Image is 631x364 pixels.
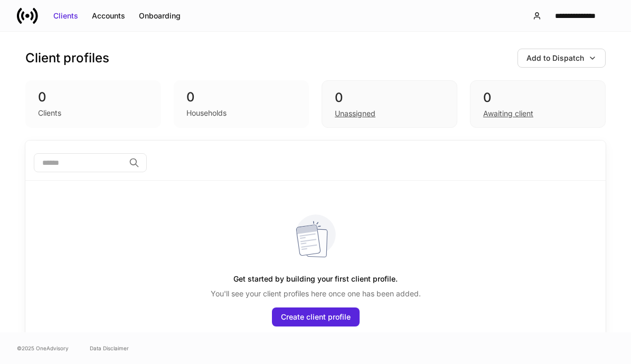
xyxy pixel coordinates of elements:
button: Onboarding [132,7,187,24]
div: 0 [38,89,148,106]
div: 0Awaiting client [470,80,606,128]
div: 0 [335,89,444,106]
div: 0Unassigned [322,80,457,128]
div: Clients [53,11,78,21]
p: You'll see your client profiles here once one has been added. [211,288,421,299]
div: Onboarding [139,11,181,21]
div: Add to Dispatch [526,53,584,63]
button: Add to Dispatch [517,49,606,68]
div: Unassigned [335,108,375,119]
button: Clients [46,7,85,24]
div: Awaiting client [483,108,533,119]
div: Households [186,108,227,118]
h5: Get started by building your first client profile. [233,269,398,288]
button: Accounts [85,7,132,24]
h3: Client profiles [25,50,109,67]
span: © 2025 OneAdvisory [17,344,69,352]
button: Create client profile [272,307,360,326]
div: Accounts [92,11,125,21]
div: Clients [38,108,61,118]
a: Data Disclaimer [90,344,129,352]
div: 0 [186,89,297,106]
div: Create client profile [281,312,351,322]
div: 0 [483,89,592,106]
